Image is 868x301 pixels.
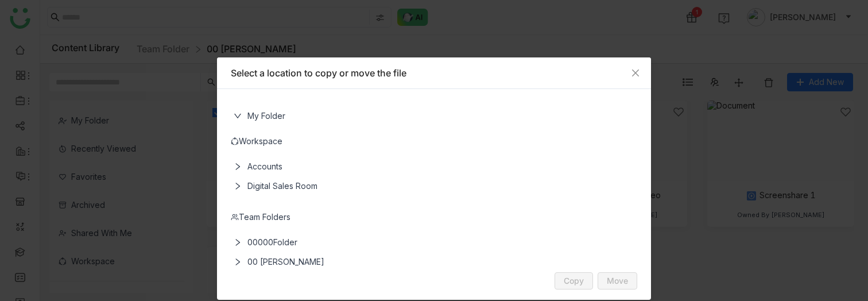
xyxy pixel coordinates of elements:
[620,57,651,88] button: Close
[231,211,637,223] div: Team Folders
[241,157,631,176] nz-tree-node-title: Accounts
[243,176,629,196] span: Digital Sales Room
[243,233,629,252] span: 00000Folder
[241,106,631,126] nz-tree-node-title: My Folder
[241,176,631,196] nz-tree-node-title: Digital Sales Room
[243,106,629,126] span: My Folder
[241,252,631,272] nz-tree-node-title: 00 Arif Folder
[243,252,629,272] span: 00 [PERSON_NAME]
[555,272,593,290] button: Copy
[241,272,631,291] nz-tree-node-title: 0Vishnu Folder
[241,233,631,252] nz-tree-node-title: 00000Folder
[231,135,637,148] div: Workspace
[598,272,637,290] button: Move
[243,272,629,291] span: 0Vishnu Folder
[231,67,637,79] div: Select a location to copy or move the file
[243,157,629,176] span: Accounts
